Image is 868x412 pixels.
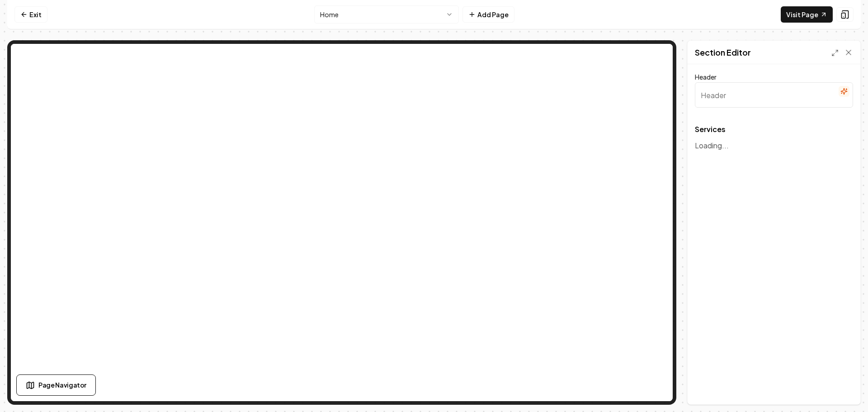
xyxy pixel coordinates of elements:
h2: Section Editor [695,46,751,59]
input: Header [695,82,853,108]
button: Add Page [462,6,514,23]
span: Services [695,126,853,133]
a: Visit Page [781,6,833,23]
a: Exit [14,6,47,23]
p: Loading... [695,140,853,151]
label: Header [695,73,717,81]
span: Page Navigator [38,380,86,390]
button: Page Navigator [16,374,96,396]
